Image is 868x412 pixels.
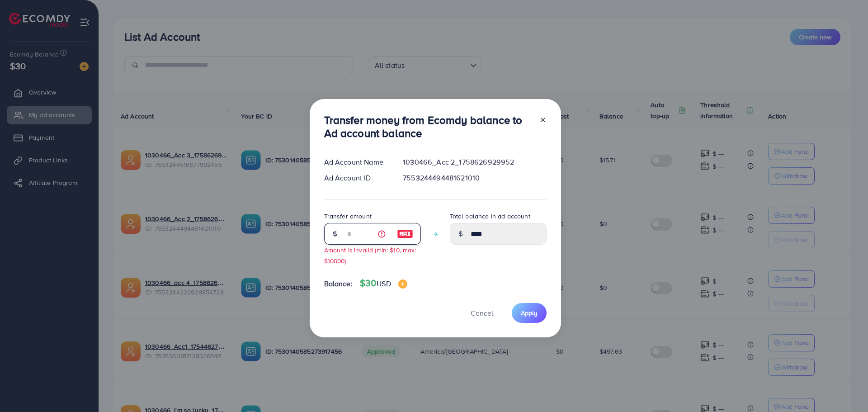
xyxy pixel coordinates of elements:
[521,308,538,317] span: Apply
[397,228,413,239] img: image
[450,212,530,221] label: Total balance in ad account
[324,212,372,221] label: Transfer amount
[471,308,493,318] span: Cancel
[360,278,407,289] h4: $30
[396,157,553,167] div: 1030466_Acc 2_1758626929952
[317,173,396,183] div: Ad Account ID
[830,371,861,405] iframe: Chat
[324,246,416,265] small: Amount is invalid (min: $10, max: $10000)
[398,279,407,289] img: image
[324,279,353,289] span: Balance:
[324,114,532,140] h3: Transfer money from Ecomdy balance to Ad account balance
[377,279,391,289] span: USD
[512,303,547,322] button: Apply
[396,173,553,183] div: 7553244494481621010
[459,303,505,322] button: Cancel
[317,157,396,167] div: Ad Account Name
